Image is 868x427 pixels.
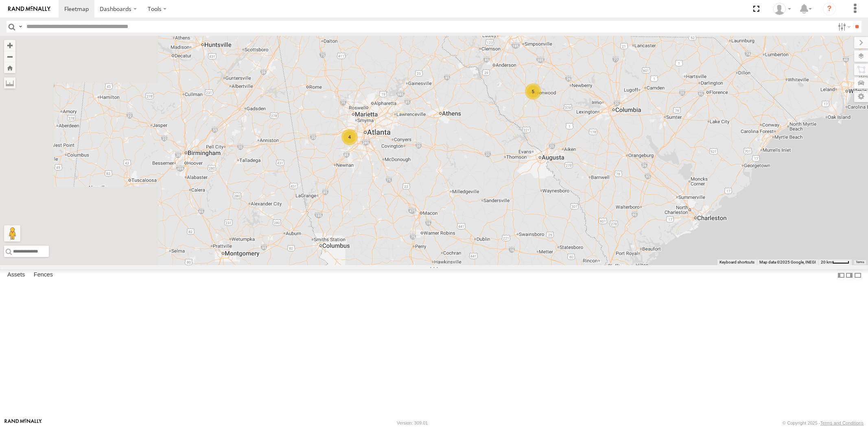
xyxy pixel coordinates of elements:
[818,259,852,265] button: Map Scale: 20 km per 38 pixels
[719,259,754,265] button: Keyboard shortcuts
[783,420,864,425] div: © Copyright 2025 -
[341,129,358,145] div: 4
[525,83,541,100] div: 5
[4,419,42,427] a: Visit our Website
[4,40,15,51] button: Zoom in
[821,260,832,264] span: 20 km
[8,6,50,12] img: rand-logo.svg
[820,420,864,425] a: Terms and Conditions
[4,77,15,89] label: Measure
[823,2,836,15] i: ?
[854,269,862,281] label: Hide Summary Table
[397,420,428,425] div: Version: 309.01
[835,21,852,33] label: Search Filter Options
[759,260,816,264] span: Map data ©2025 Google, INEGI
[837,269,845,281] label: Dock Summary Table to the Left
[4,225,20,242] button: Drag Pegman onto the map to open Street View
[3,270,29,281] label: Assets
[4,51,15,62] button: Zoom out
[30,270,57,281] label: Fences
[17,21,24,33] label: Search Query
[845,269,853,281] label: Dock Summary Table to the Right
[770,3,794,15] div: Sardor Khadjimedov
[854,91,868,102] label: Map Settings
[4,62,15,73] button: Zoom Home
[856,261,864,264] a: Terms (opens in new tab)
